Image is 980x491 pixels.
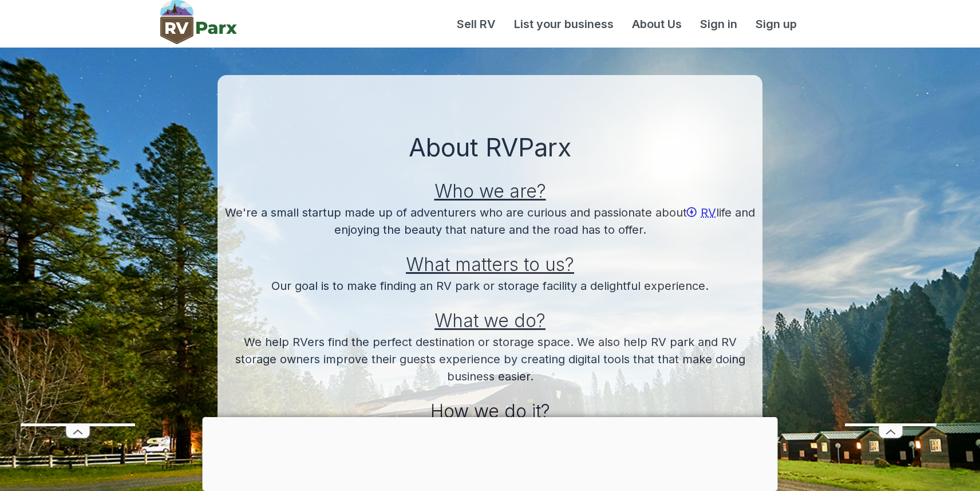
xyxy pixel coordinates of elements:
p: We help RVers find the perfect destination or storage space. We also help RV park and RV storage ... [222,333,758,385]
a: RV [687,206,716,219]
iframe: Advertisement [203,417,778,488]
iframe: Advertisement [21,80,135,423]
span: RV [701,206,716,219]
a: Sell RV [448,15,505,33]
h2: Who we are? [222,165,758,204]
p: Our goal is to make finding an RV park or storage facility a delightful experience. [222,277,758,294]
h2: What we do? [222,294,758,333]
a: List your business [505,15,623,33]
iframe: Advertisement [845,80,936,423]
h1: About RVParx [222,130,758,165]
h2: How we do it? [222,385,758,424]
a: Sign up [746,15,806,33]
a: Sign in [691,15,746,33]
p: We're a small startup made up of adventurers who are curious and passionate about life and enjoyi... [222,204,758,238]
h2: What matters to us? [222,238,758,277]
a: About Us [623,15,691,33]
